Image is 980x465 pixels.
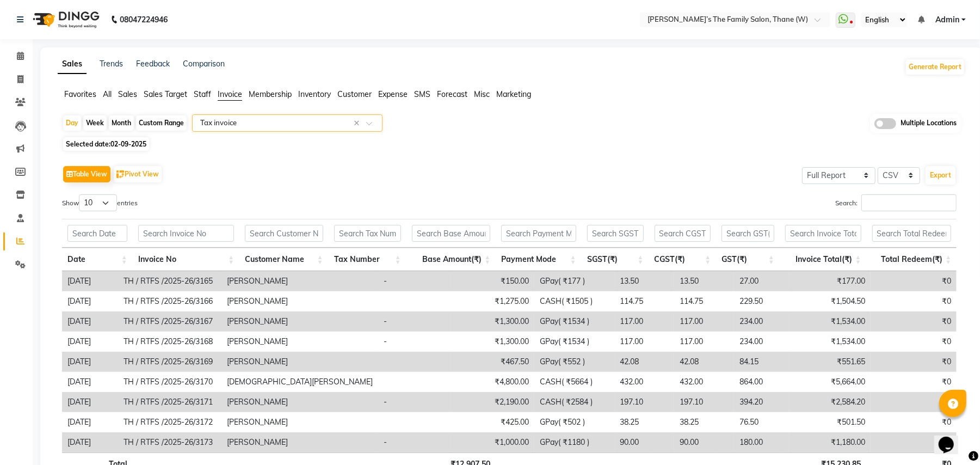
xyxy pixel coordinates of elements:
[722,225,774,242] input: Search GST(₹)
[906,59,964,75] button: Generate Report
[414,89,430,99] span: SMS
[871,332,957,352] td: ₹0
[110,140,146,148] span: 02-09-2025
[674,311,734,332] td: 117.00
[406,248,496,271] th: Base Amount(₹): activate to sort column ascending
[62,332,118,352] td: [DATE]
[926,166,956,185] button: Export
[378,311,450,332] td: -
[674,392,734,412] td: 197.10
[789,332,871,352] td: ₹1,534.00
[871,392,957,412] td: ₹0
[734,412,790,432] td: 76.50
[329,248,406,271] th: Tax Number: activate to sort column ascending
[871,271,957,291] td: ₹0
[655,225,711,242] input: Search CGST(₹)
[437,89,467,99] span: Forecast
[734,332,790,352] td: 234.00
[615,352,674,372] td: 42.08
[871,291,957,311] td: ₹0
[734,291,790,311] td: 229.50
[789,271,871,291] td: ₹177.00
[118,311,221,332] td: TH / RTFS /2025-26/3167
[780,248,866,271] th: Invoice Total(₹): activate to sort column ascending
[450,311,534,332] td: ₹1,300.00
[136,115,187,131] div: Custom Range
[674,372,734,392] td: 432.00
[378,89,408,99] span: Expense
[118,412,221,432] td: TH / RTFS /2025-26/3172
[62,392,118,412] td: [DATE]
[674,412,734,432] td: 38.25
[450,291,534,311] td: ₹1,275.00
[118,392,221,412] td: TH / RTFS /2025-26/3171
[674,352,734,372] td: 42.08
[62,372,118,392] td: [DATE]
[118,271,221,291] td: TH / RTFS /2025-26/3165
[789,392,871,412] td: ₹2,584.20
[496,248,581,271] th: Payment Mode: activate to sort column ascending
[118,352,221,372] td: TH / RTFS /2025-26/3169
[298,89,331,99] span: Inventory
[62,291,118,311] td: [DATE]
[62,248,133,271] th: Date: activate to sort column ascending
[871,432,957,452] td: ₹0
[334,225,401,242] input: Search Tax Number
[615,271,674,291] td: 13.50
[118,332,221,352] td: TH / RTFS /2025-26/3168
[871,352,957,372] td: ₹0
[58,54,87,74] a: Sales
[649,248,717,271] th: CGST(₹): activate to sort column ascending
[501,225,576,242] input: Search Payment Mode
[450,392,534,412] td: ₹2,190.00
[378,432,450,452] td: -
[871,311,957,332] td: ₹0
[63,166,110,182] button: Table View
[218,89,242,99] span: Invoice
[79,194,117,211] select: Showentries
[378,332,450,352] td: -
[118,432,221,452] td: TH / RTFS /2025-26/3173
[64,89,96,99] span: Favorites
[412,225,491,242] input: Search Base Amount(₹)
[789,291,871,311] td: ₹1,504.50
[615,291,674,311] td: 114.75
[534,332,615,352] td: GPay( ₹1534 )
[62,271,118,291] td: [DATE]
[63,137,149,151] span: Selected date:
[835,194,957,211] label: Search:
[534,311,615,332] td: GPay( ₹1534 )
[534,352,615,372] td: GPay( ₹552 )
[534,372,615,392] td: CASH( ₹5664 )
[62,352,118,372] td: [DATE]
[582,248,649,271] th: SGST(₹): activate to sort column ascending
[674,271,734,291] td: 13.50
[221,392,378,412] td: [PERSON_NAME]
[789,311,871,332] td: ₹1,534.00
[534,392,615,412] td: CASH( ₹2584 )
[194,89,211,99] span: Staff
[109,115,134,131] div: Month
[221,412,378,432] td: [PERSON_NAME]
[615,372,674,392] td: 432.00
[450,332,534,352] td: ₹1,300.00
[615,392,674,412] td: 197.10
[133,248,239,271] th: Invoice No: activate to sort column ascending
[534,432,615,452] td: GPay( ₹1180 )
[734,432,790,452] td: 180.00
[674,332,734,352] td: 117.00
[789,412,871,432] td: ₹501.50
[871,412,957,432] td: ₹0
[221,372,378,392] td: [DEMOGRAPHIC_DATA][PERSON_NAME]
[785,225,861,242] input: Search Invoice Total(₹)
[138,225,234,242] input: Search Invoice No
[734,311,790,332] td: 234.00
[615,311,674,332] td: 117.00
[674,291,734,311] td: 114.75
[734,372,790,392] td: 864.00
[136,59,170,69] a: Feedback
[867,248,957,271] th: Total Redeem(₹): activate to sort column ascending
[789,432,871,452] td: ₹1,180.00
[450,432,534,452] td: ₹1,000.00
[935,14,959,26] span: Admin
